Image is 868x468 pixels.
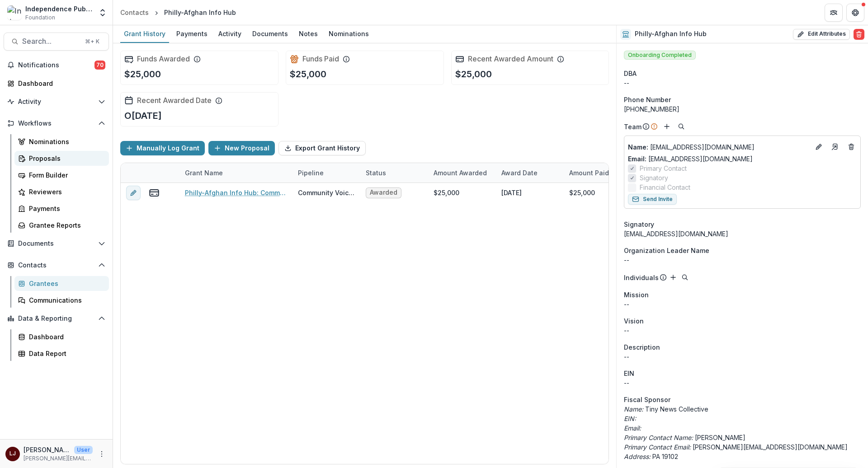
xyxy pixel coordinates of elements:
span: DBA [624,69,637,78]
p: [EMAIL_ADDRESS][DOMAIN_NAME] [628,142,810,152]
span: Email: [628,155,646,163]
button: Open Data & Reporting [4,311,109,326]
a: Grantee Reports [14,218,109,233]
div: Grant Name [179,163,292,183]
button: edit [126,186,141,200]
h2: Funds Paid [302,55,339,63]
a: Payments [14,201,109,216]
div: Pipeline [292,168,329,178]
span: Onboarding Completed [624,51,696,60]
div: Independence Public Media Foundation [25,4,93,14]
p: [PERSON_NAME][EMAIL_ADDRESS][DOMAIN_NAME] [24,454,93,463]
span: 70 [94,61,105,70]
i: Address: [624,453,651,460]
div: Dashboard [18,79,102,88]
div: [EMAIL_ADDRESS][DOMAIN_NAME] [624,229,861,239]
div: Community Voices [298,188,355,197]
button: Open Documents [4,236,109,251]
button: Search... [4,33,109,51]
span: Activity [18,98,94,106]
span: Signatory [640,173,668,183]
button: Send Invite [628,194,677,205]
div: Activity [215,27,245,40]
a: Documents [249,25,292,43]
div: Status [360,168,392,178]
button: Export Grant History [278,141,366,155]
div: $25,000 [569,188,595,197]
div: Amount Paid [564,163,632,183]
span: Signatory [624,220,654,229]
div: [DATE] [501,188,522,197]
a: Proposals [14,151,109,166]
div: Nominations [29,137,102,146]
span: Data & Reporting [18,315,94,323]
button: Manually Log Grant [120,141,205,155]
div: Data Report [29,349,102,358]
div: Proposals [29,154,102,163]
div: Reviewers [29,187,102,197]
div: Payments [29,204,102,213]
nav: breadcrumb [117,6,240,19]
div: Nominations [325,27,373,40]
div: Status [360,163,428,183]
h2: Funds Awarded [137,55,190,63]
h2: Recent Awarded Amount [468,55,553,63]
a: Activity [215,25,245,43]
p: [PERSON_NAME] [24,445,71,454]
button: Add [661,121,672,132]
p: EIN [624,369,634,378]
a: Nominations [14,134,109,149]
span: Fiscal Sponsor [624,395,670,404]
i: Primary Contact Email: [624,443,691,451]
button: view-payments [149,187,160,198]
p: User [74,446,93,454]
p: [PERSON_NAME] [624,433,861,442]
div: Payments [173,27,211,40]
div: -- [624,378,861,388]
button: Add [668,272,679,283]
span: Documents [18,240,94,248]
div: Award Date [496,163,564,183]
a: Go to contact [828,140,842,154]
a: Dashboard [4,76,109,91]
div: [PHONE_NUMBER] [624,104,861,114]
span: Primary Contact [640,164,687,173]
span: Notifications [18,61,94,69]
div: Grantees [29,279,102,288]
div: $25,000 [434,188,459,197]
a: Notes [295,25,321,43]
button: Open Activity [4,94,109,109]
p: $25,000 [290,67,326,81]
i: Primary Contact Name: [624,434,693,441]
span: Contacts [18,262,94,269]
p: Amount Paid [569,168,609,178]
div: Grantee Reports [29,220,102,230]
a: Name: [EMAIL_ADDRESS][DOMAIN_NAME] [628,142,810,152]
div: Communications [29,295,102,305]
span: Phone Number [624,95,671,104]
button: Delete [854,29,864,40]
a: Dashboard [14,329,109,344]
button: Partners [825,4,843,22]
span: Foundation [25,14,55,22]
span: Awarded [370,189,397,197]
div: Pipeline [292,163,360,183]
i: Email: [624,424,641,432]
img: Independence Public Media Foundation [7,5,22,20]
span: Mission [624,290,649,300]
a: Payments [173,25,211,43]
span: Search... [22,37,80,46]
div: Philly-Afghan Info Hub [164,8,236,17]
div: Dashboard [29,332,102,342]
button: More [96,449,107,459]
h2: Recent Awarded Date [137,96,212,105]
a: Grant History [120,25,169,43]
div: Amount Awarded [428,163,496,183]
button: Get Help [846,4,864,22]
button: Edit Attributes [793,29,850,40]
p: -- [624,352,861,361]
button: Open Contacts [4,258,109,272]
